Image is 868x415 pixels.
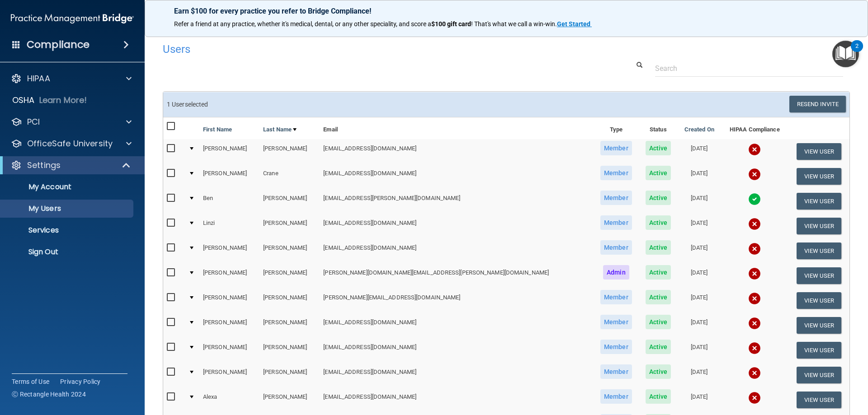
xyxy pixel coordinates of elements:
[259,164,320,189] td: Crane
[797,143,841,160] button: View User
[167,101,500,108] h6: 1 User selected
[646,315,671,329] span: Active
[748,143,761,156] img: cross.ca9f0e7f.svg
[600,340,632,354] span: Member
[797,392,841,408] button: View User
[678,238,721,263] td: [DATE]
[11,117,132,127] a: PCI
[748,392,761,404] img: cross.ca9f0e7f.svg
[163,43,558,55] h4: Users
[199,288,259,313] td: [PERSON_NAME]
[320,338,593,363] td: [EMAIL_ADDRESS][DOMAIN_NAME]
[11,160,131,171] a: Settings
[12,390,86,399] span: Ⓒ Rectangle Health 2024
[27,160,61,171] p: Settings
[646,240,671,255] span: Active
[6,226,129,235] p: Services
[12,95,35,106] p: OSHA
[11,9,134,28] img: PMB logo
[646,389,671,404] span: Active
[600,389,632,404] span: Member
[39,95,87,106] p: Learn More!
[748,292,761,305] img: cross.ca9f0e7f.svg
[646,290,671,304] span: Active
[639,117,677,139] th: Status
[748,342,761,354] img: cross.ca9f0e7f.svg
[199,313,259,338] td: [PERSON_NAME]
[259,288,320,313] td: [PERSON_NAME]
[748,367,761,379] img: cross.ca9f0e7f.svg
[797,342,841,359] button: View User
[748,242,761,255] img: cross.ca9f0e7f.svg
[797,168,841,185] button: View User
[797,267,841,284] button: View User
[6,182,129,191] p: My Account
[678,164,721,189] td: [DATE]
[748,168,761,181] img: cross.ca9f0e7f.svg
[174,20,431,28] span: Refer a friend at any practice, whether it's medical, dental, or any other speciality, and score a
[12,377,49,386] a: Terms of Use
[320,363,593,387] td: [EMAIL_ADDRESS][DOMAIN_NAME]
[797,193,841,210] button: View User
[678,338,721,363] td: [DATE]
[721,117,788,139] th: HIPAA Compliance
[646,364,671,379] span: Active
[320,214,593,238] td: [EMAIL_ADDRESS][DOMAIN_NAME]
[320,313,593,338] td: [EMAIL_ADDRESS][DOMAIN_NAME]
[320,387,593,412] td: [EMAIL_ADDRESS][DOMAIN_NAME]
[797,242,841,259] button: View User
[646,265,671,280] span: Active
[678,387,721,412] td: [DATE]
[203,124,232,135] a: First Name
[797,292,841,309] button: View User
[259,139,320,164] td: [PERSON_NAME]
[199,164,259,189] td: [PERSON_NAME]
[320,164,593,189] td: [EMAIL_ADDRESS][DOMAIN_NAME]
[199,214,259,238] td: Linzi
[646,166,671,180] span: Active
[27,73,50,84] p: HIPAA
[320,139,593,164] td: [EMAIL_ADDRESS][DOMAIN_NAME]
[6,204,129,213] p: My Users
[603,265,629,280] span: Admin
[594,117,639,139] th: Type
[27,138,113,149] p: OfficeSafe University
[600,240,632,255] span: Member
[646,191,671,205] span: Active
[646,340,671,354] span: Active
[259,387,320,412] td: [PERSON_NAME]
[678,189,721,214] td: [DATE]
[320,117,593,139] th: Email
[320,238,593,263] td: [EMAIL_ADDRESS][DOMAIN_NAME]
[60,377,101,386] a: Privacy Policy
[855,46,859,58] div: 2
[471,20,557,28] span: ! That's what we call a win-win.
[199,238,259,263] td: [PERSON_NAME]
[320,263,593,288] td: [PERSON_NAME][DOMAIN_NAME][EMAIL_ADDRESS][PERSON_NAME][DOMAIN_NAME]
[748,218,761,230] img: cross.ca9f0e7f.svg
[259,214,320,238] td: [PERSON_NAME]
[748,267,761,280] img: cross.ca9f0e7f.svg
[259,313,320,338] td: [PERSON_NAME]
[684,124,714,135] a: Created On
[27,117,40,127] p: PCI
[678,363,721,387] td: [DATE]
[789,96,846,112] button: Resend Invite
[199,263,259,288] td: [PERSON_NAME]
[600,290,632,304] span: Member
[646,215,671,230] span: Active
[655,60,843,77] input: Search
[263,124,297,135] a: Last Name
[832,41,859,67] button: Open Resource Center, 2 new notifications
[678,313,721,338] td: [DATE]
[259,363,320,387] td: [PERSON_NAME]
[600,215,632,230] span: Member
[199,338,259,363] td: [PERSON_NAME]
[600,166,632,180] span: Member
[797,218,841,234] button: View User
[748,317,761,330] img: cross.ca9f0e7f.svg
[259,238,320,263] td: [PERSON_NAME]
[797,317,841,334] button: View User
[600,191,632,205] span: Member
[646,141,671,155] span: Active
